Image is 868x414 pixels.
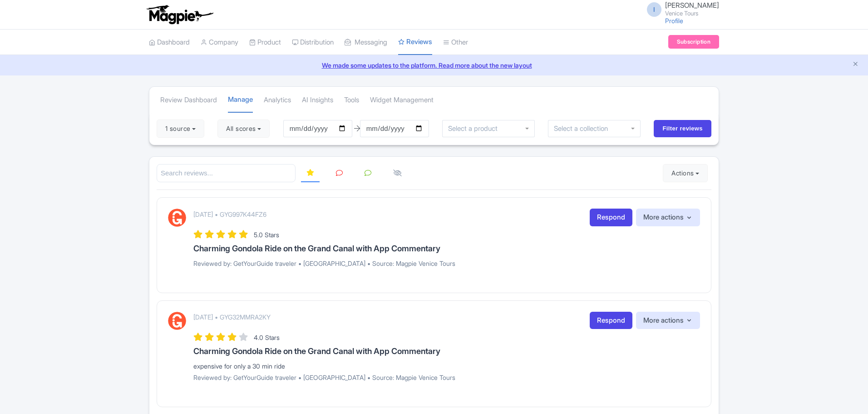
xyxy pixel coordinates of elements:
span: I [647,2,661,17]
a: Messaging [345,30,387,55]
button: More actions [636,312,700,329]
a: I [PERSON_NAME] Venice Tours [641,2,719,16]
p: [DATE] • GYG997K44FZ6 [193,209,266,219]
button: Close announcement [852,60,859,70]
div: expensive for only a 30 min ride [193,361,700,371]
span: 4.0 Stars [254,334,280,341]
input: Select a collection [554,125,614,133]
a: Respond [590,312,632,329]
img: GetYourGuide Logo [168,312,186,330]
img: GetYourGuide Logo [168,209,186,227]
a: AI Insights [302,88,333,113]
button: All scores [217,120,270,138]
input: Filter reviews [654,120,711,137]
p: Reviewed by: GetYourGuide traveler • [GEOGRAPHIC_DATA] • Source: Magpie Venice Tours [193,373,700,382]
p: Reviewed by: GetYourGuide traveler • [GEOGRAPHIC_DATA] • Source: Magpie Venice Tours [193,259,700,268]
a: Product [249,30,281,55]
button: 1 source [157,120,204,138]
input: Search reviews... [157,164,296,183]
small: Venice Tours [665,10,719,16]
a: Review Dashboard [160,88,217,113]
a: Manage [228,87,253,113]
p: [DATE] • GYG32MMRA2KY [193,312,271,322]
a: Company [201,30,238,55]
button: More actions [636,209,700,226]
h3: Charming Gondola Ride on the Grand Canal with App Commentary [193,347,700,356]
span: 5.0 Stars [254,231,279,239]
a: Widget Management [370,88,434,113]
a: Analytics [264,88,291,113]
a: Respond [590,209,632,226]
img: logo-ab69f6fb50320c5b225c76a69d11143b.png [144,5,215,25]
a: Tools [344,88,359,113]
a: Distribution [292,30,334,55]
a: Profile [665,17,683,25]
a: Reviews [398,30,432,55]
a: Subscription [668,35,719,49]
a: We made some updates to the platform. Read more about the new layout [5,60,863,70]
h3: Charming Gondola Ride on the Grand Canal with App Commentary [193,244,700,253]
a: Dashboard [149,30,190,55]
a: Other [443,30,468,55]
input: Select a product [448,125,503,133]
span: [PERSON_NAME] [665,1,719,10]
button: Actions [663,164,708,182]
